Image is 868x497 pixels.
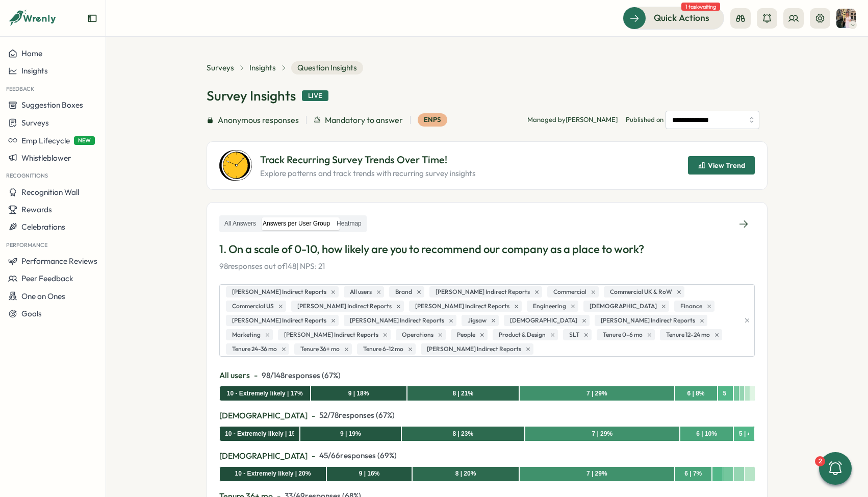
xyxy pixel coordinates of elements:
div: 10 - Extremely likely | 15% [225,429,294,439]
span: Surveys [21,118,49,128]
span: 98 / 148 responses ( 67 %) [262,370,341,381]
span: All users [219,369,250,382]
span: Tenure 12-24 mo [666,330,710,340]
span: [PERSON_NAME] Indirect Reports [284,330,378,340]
span: - [312,409,315,422]
span: [DEMOGRAPHIC_DATA] [590,302,657,311]
span: Tenure 24-36 mo [232,344,277,354]
span: Finance [680,302,702,311]
span: SLT [569,330,579,340]
span: [DEMOGRAPHIC_DATA] [219,409,308,422]
span: Product & Design [499,330,546,340]
span: Rewards [21,205,52,214]
span: [PERSON_NAME] [566,115,618,123]
div: eNPS [418,113,447,127]
span: Engineering [533,302,566,311]
span: 1 task waiting [681,3,720,11]
div: 2 [815,456,825,466]
img: Hannah Saunders [836,9,856,28]
span: [DEMOGRAPHIC_DATA] [510,316,577,326]
span: Tenure 36+ mo [300,344,340,354]
div: 9 | 16% [359,469,380,479]
span: Celebrations [21,222,65,232]
button: 2 [819,452,852,485]
span: Brand [395,287,412,297]
div: 8 | 21% [452,389,473,399]
span: Commercial US [232,302,274,311]
span: Commercial [553,287,586,297]
div: 6 | 7% [684,469,702,479]
span: Performance Reviews [21,256,97,266]
p: 98 responses out of 148 | NPS: 21 [219,261,755,272]
span: Operations [402,330,433,340]
span: Published on [626,111,759,129]
span: 52 / 78 responses ( 67 %) [319,410,395,421]
span: Mandatory to answer [325,114,403,127]
span: [PERSON_NAME] Indirect Reports [350,316,444,326]
span: Home [21,48,42,58]
div: 5 | 3% [723,389,728,399]
button: Expand sidebar [87,13,97,23]
span: Quick Actions [654,11,709,24]
label: Heatmap [334,217,365,230]
div: Live [302,90,328,102]
span: Whistleblower [21,153,71,163]
span: Goals [21,309,42,318]
p: Managed by [527,115,618,125]
a: Insights [249,62,276,73]
div: 5 | 4% [739,429,749,439]
div: 9 | 19% [340,429,361,439]
span: NEW [74,136,95,145]
span: Suggestion Boxes [21,100,83,110]
div: 7 | 29% [586,389,607,399]
span: Anonymous responses [218,114,299,127]
span: [PERSON_NAME] Indirect Reports [427,344,521,354]
span: [PERSON_NAME] Indirect Reports [601,316,695,326]
div: 9 | 18% [348,389,369,399]
div: 7 | 29% [592,429,612,439]
span: [PERSON_NAME] Indirect Reports [415,302,509,311]
span: [DEMOGRAPHIC_DATA] [219,450,308,462]
button: Quick Actions [623,7,724,29]
p: 1. On a scale of 0-10, how likely are you to recommend our company as a place to work? [219,241,755,257]
span: Peer Feedback [21,274,73,283]
span: All users [350,287,372,297]
span: Recognition Wall [21,187,79,197]
div: 8 | 23% [452,429,473,439]
span: One on Ones [21,291,65,301]
span: People [457,330,475,340]
span: [PERSON_NAME] Indirect Reports [232,316,326,326]
span: Tenure 6-12 mo [363,344,403,354]
span: Commercial UK & RoW [610,287,672,297]
span: Jigsaw [468,316,487,326]
span: [PERSON_NAME] Indirect Reports [436,287,530,297]
span: Emp Lifecycle [21,136,70,145]
div: 10 - Extremely likely | 17% [227,389,303,399]
span: Marketing [232,330,261,340]
span: Question Insights [291,61,363,74]
div: 6 | 10% [696,429,717,439]
span: Tenure 0-6 mo [603,330,643,340]
span: - [312,450,315,462]
span: - [254,369,258,382]
span: [PERSON_NAME] Indirect Reports [297,302,392,311]
label: Answers per User Group [260,217,333,230]
div: 8 | 20% [455,469,476,479]
label: All Answers [221,217,259,230]
button: View Trend [688,156,755,175]
span: View Trend [708,162,745,169]
span: [PERSON_NAME] Indirect Reports [232,287,326,297]
a: Surveys [207,62,234,73]
span: Insights [21,66,48,76]
div: 10 - Extremely likely | 20% [235,469,311,479]
div: 7 | 29% [586,469,607,479]
p: Track Recurring Survey Trends Over Time! [260,152,476,168]
span: 45 / 66 responses ( 69 %) [319,450,397,461]
div: 6 | 8% [687,389,704,399]
p: Explore patterns and track trends with recurring survey insights [260,168,476,179]
h1: Survey Insights [207,87,296,105]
